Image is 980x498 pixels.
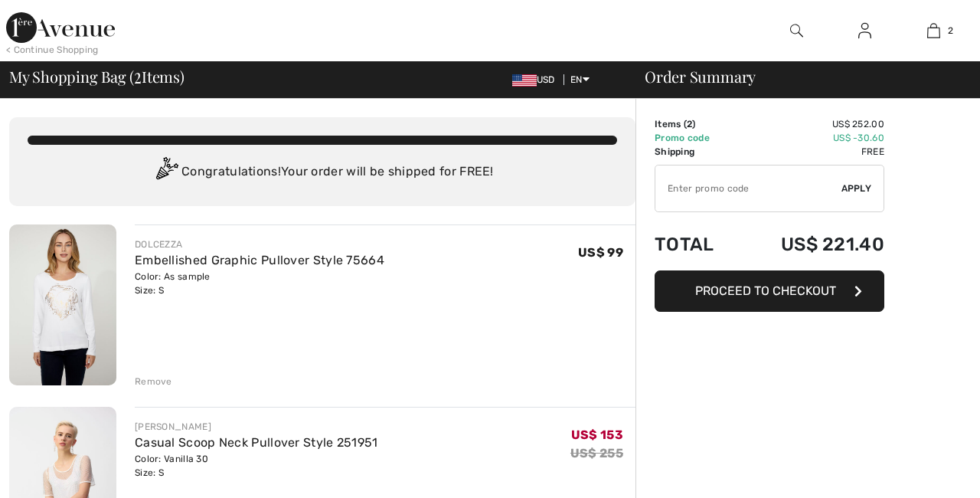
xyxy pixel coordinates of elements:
[655,165,841,211] input: Promo code
[135,375,172,388] div: Remove
[571,428,623,442] span: US$ 153
[626,69,971,84] div: Order Summary
[570,446,623,460] s: US$ 255
[858,21,871,40] img: My Info
[578,245,623,260] span: US$ 99
[846,21,884,41] a: Sign In
[512,74,561,85] span: USD
[738,145,884,159] td: Free
[6,12,115,43] img: 1ère Avenue
[655,270,884,312] button: Proceed to Checkout
[135,270,384,297] div: Color: As sample Size: S
[512,74,537,87] img: US Dollar
[695,283,836,298] span: Proceed to Checkout
[790,21,803,40] img: search the website
[900,21,967,40] a: 2
[151,157,181,188] img: Congratulation2.svg
[28,157,617,188] div: Congratulations! Your order will be shipped for FREE!
[948,24,953,38] span: 2
[9,224,116,385] img: Embellished Graphic Pullover Style 75664
[655,218,738,270] td: Total
[570,74,590,85] span: EN
[135,435,378,450] a: Casual Scoop Neck Pullover Style 251951
[841,182,872,195] span: Apply
[135,420,378,434] div: [PERSON_NAME]
[135,452,378,480] div: Color: Vanilla 30 Size: S
[655,131,738,145] td: Promo code
[135,253,384,267] a: Embellished Graphic Pullover Style 75664
[135,238,384,251] div: DOLCEZZA
[738,117,884,131] td: US$ 252.00
[927,21,940,40] img: My Bag
[687,119,692,129] span: 2
[134,65,142,85] span: 2
[6,43,99,57] div: < Continue Shopping
[9,69,185,84] span: My Shopping Bag ( Items)
[655,145,738,159] td: Shipping
[738,218,884,270] td: US$ 221.40
[655,117,738,131] td: Items ( )
[738,131,884,145] td: US$ -30.60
